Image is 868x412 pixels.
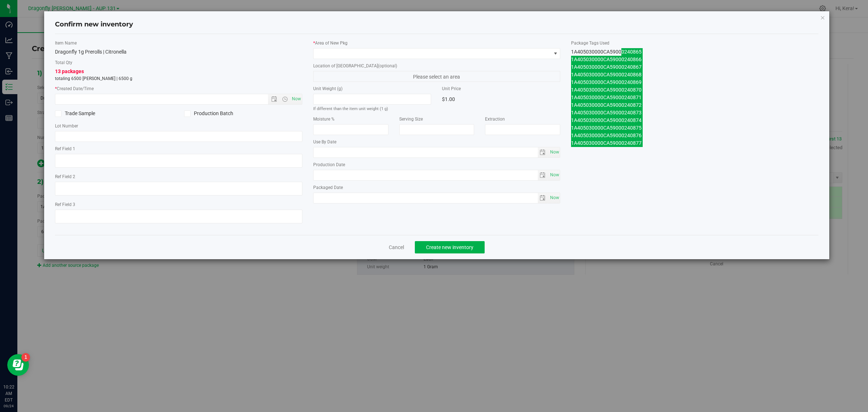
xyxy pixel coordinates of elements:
div: 1A405030000CA59000240875 [571,124,818,132]
p: totaling 6500 [PERSON_NAME] | 6500 g [55,75,302,82]
label: Unit Weight (g) [313,85,431,92]
span: Set Current date [548,193,561,203]
label: Production Date [313,161,561,168]
span: select [538,170,548,180]
div: 1A405030000CA59000240874 [571,117,818,124]
small: If different than the item unit weight (1 g) [313,106,388,111]
label: Location of [GEOGRAPHIC_DATA] [313,63,561,69]
h4: Confirm new inventory [55,20,133,29]
label: Extraction [485,116,560,122]
a: Cancel [389,244,404,251]
label: Lot Number [55,123,302,129]
span: Please select an area [313,71,561,82]
span: 13 packages [55,68,84,74]
button: Create new inventory [415,241,485,253]
label: Package Tags Used [571,40,818,46]
label: Serving Size [399,116,475,122]
div: $1.00 [442,94,560,105]
span: Open the date view [268,96,280,102]
span: select [548,193,560,203]
div: 1A405030000CA59000240866 [571,56,818,63]
iframe: Resource center unread badge [21,353,30,362]
div: 1A405030000CA59000240872 [571,101,818,109]
span: (optional) [378,63,397,68]
span: Set Current date [548,170,561,180]
label: Trade Sample [55,110,173,117]
label: Item Name [55,40,302,46]
span: Set Current date [548,147,561,157]
div: 1A405030000CA59000240877 [571,139,818,147]
label: Created Date/Time [55,85,302,92]
label: Use By Date [313,139,561,145]
span: Create new inventory [426,244,473,250]
label: Moisture % [313,116,388,122]
label: Packaged Date [313,184,561,191]
label: Ref Field 2 [55,173,302,180]
label: Area of New Pkg [313,40,561,46]
label: Production Batch [184,110,302,117]
label: Ref Field 3 [55,201,302,208]
div: 1A405030000CA59000240873 [571,109,818,117]
div: 1A405030000CA59000240867 [571,63,818,71]
iframe: Resource center [7,354,29,376]
div: Dragonfly 1g Prerolls | Citronella [55,48,302,56]
div: 1A405030000CA59000240868 [571,71,818,79]
label: Ref Field 1 [55,146,302,152]
span: Open the time view [278,96,291,102]
label: Total Qty [55,59,302,66]
div: 1A405030000CA59000240876 [571,132,818,139]
span: select [548,147,560,157]
span: select [538,193,548,203]
label: Unit Price [442,85,560,92]
div: 1A405030000CA59000240870 [571,86,818,94]
span: select [538,147,548,157]
div: 1A405030000CA59000240871 [571,94,818,101]
span: select [548,170,560,180]
span: Set Current date [290,94,302,104]
div: 1A405030000CA59000240865 [571,48,818,56]
div: 1A405030000CA59000240869 [571,79,818,86]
